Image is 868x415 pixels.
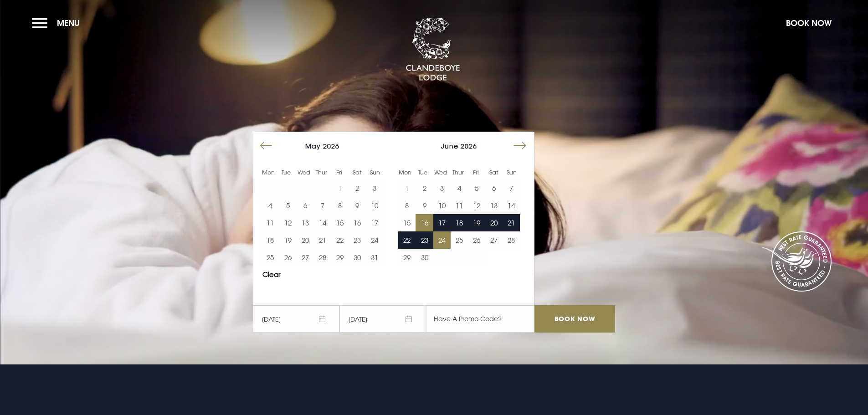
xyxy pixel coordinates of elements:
button: 30 [349,249,366,266]
td: Choose Friday, June 12, 2026 as your end date. [468,197,485,214]
button: Clear [262,271,281,278]
button: 13 [297,214,314,231]
td: Choose Sunday, June 28, 2026 as your end date. [503,231,520,249]
span: May [305,142,321,150]
button: 25 [451,231,468,249]
button: 9 [349,197,366,214]
button: 21 [314,231,331,249]
button: 6 [485,179,503,197]
button: 6 [297,197,314,214]
button: 18 [262,231,279,249]
td: Choose Monday, June 15, 2026 as your end date. [398,214,416,231]
button: 1 [331,179,349,197]
td: Choose Monday, May 25, 2026 as your end date. [262,249,279,266]
td: Choose Sunday, June 21, 2026 as your end date. [503,214,520,231]
td: Choose Thursday, May 28, 2026 as your end date. [314,249,331,266]
button: 19 [468,214,485,231]
td: Choose Wednesday, June 24, 2026 as your end date. [433,231,451,249]
button: 4 [451,179,468,197]
td: Choose Monday, May 18, 2026 as your end date. [262,231,279,249]
td: Choose Sunday, June 7, 2026 as your end date. [503,179,520,197]
button: 4 [262,197,279,214]
span: [DATE] [253,305,339,333]
button: 22 [331,231,349,249]
button: 28 [503,231,520,249]
span: 2026 [323,142,339,150]
span: Menu [57,18,80,28]
td: Choose Saturday, May 30, 2026 as your end date. [349,249,366,266]
button: 23 [349,231,366,249]
button: 15 [398,214,416,231]
td: Choose Wednesday, June 3, 2026 as your end date. [433,179,451,197]
button: 3 [433,179,451,197]
td: Choose Sunday, June 14, 2026 as your end date. [503,197,520,214]
td: Choose Wednesday, June 17, 2026 as your end date. [433,214,451,231]
button: 26 [279,249,296,266]
button: 15 [331,214,349,231]
td: Choose Friday, June 5, 2026 as your end date. [468,179,485,197]
button: 11 [451,197,468,214]
td: Choose Thursday, June 11, 2026 as your end date. [451,197,468,214]
td: Choose Thursday, May 21, 2026 as your end date. [314,231,331,249]
button: 13 [485,197,503,214]
td: Choose Saturday, May 2, 2026 as your end date. [349,179,366,197]
button: 16 [349,214,366,231]
button: 25 [262,249,279,266]
button: 1 [398,179,416,197]
td: Selected. Tuesday, June 16, 2026 [416,214,433,231]
td: Choose Saturday, June 20, 2026 as your end date. [485,214,503,231]
button: 21 [503,214,520,231]
td: Choose Sunday, May 10, 2026 as your end date. [366,197,383,214]
td: Choose Thursday, June 25, 2026 as your end date. [451,231,468,249]
button: 19 [279,231,296,249]
button: 9 [416,197,433,214]
td: Choose Wednesday, May 6, 2026 as your end date. [297,197,314,214]
td: Choose Friday, May 1, 2026 as your end date. [331,179,349,197]
td: Choose Saturday, June 27, 2026 as your end date. [485,231,503,249]
button: 10 [366,197,383,214]
td: Choose Wednesday, May 27, 2026 as your end date. [297,249,314,266]
td: Choose Thursday, May 7, 2026 as your end date. [314,197,331,214]
button: 10 [433,197,451,214]
button: 14 [503,197,520,214]
span: [DATE] [339,305,426,333]
td: Choose Sunday, May 17, 2026 as your end date. [366,214,383,231]
td: Choose Monday, June 22, 2026 as your end date. [398,231,416,249]
td: Choose Friday, June 26, 2026 as your end date. [468,231,485,249]
td: Choose Wednesday, May 13, 2026 as your end date. [297,214,314,231]
td: Choose Saturday, May 16, 2026 as your end date. [349,214,366,231]
button: 30 [416,249,433,266]
button: 28 [314,249,331,266]
button: Book Now [781,13,836,33]
td: Choose Tuesday, June 30, 2026 as your end date. [416,249,433,266]
button: 5 [468,179,485,197]
button: 20 [485,214,503,231]
td: Choose Tuesday, May 12, 2026 as your end date. [279,214,296,231]
td: Choose Monday, May 11, 2026 as your end date. [262,214,279,231]
button: 18 [451,214,468,231]
button: 24 [433,231,451,249]
td: Choose Monday, June 8, 2026 as your end date. [398,197,416,214]
td: Choose Tuesday, June 23, 2026 as your end date. [416,231,433,249]
td: Choose Monday, May 4, 2026 as your end date. [262,197,279,214]
td: Choose Saturday, May 9, 2026 as your end date. [349,197,366,214]
td: Choose Thursday, June 18, 2026 as your end date. [451,214,468,231]
button: 22 [398,231,416,249]
td: Choose Friday, June 19, 2026 as your end date. [468,214,485,231]
td: Choose Saturday, June 13, 2026 as your end date. [485,197,503,214]
input: Have A Promo Code? [426,305,534,333]
td: Choose Monday, June 1, 2026 as your end date. [398,179,416,197]
span: June [441,142,458,150]
span: 2026 [461,142,477,150]
button: 20 [297,231,314,249]
button: 12 [468,197,485,214]
button: 14 [314,214,331,231]
button: 2 [349,179,366,197]
img: Clandeboye Lodge [406,18,460,82]
button: 12 [279,214,296,231]
button: 11 [262,214,279,231]
button: 29 [331,249,349,266]
button: 16 [416,214,433,231]
td: Choose Sunday, May 3, 2026 as your end date. [366,179,383,197]
button: 5 [279,197,296,214]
